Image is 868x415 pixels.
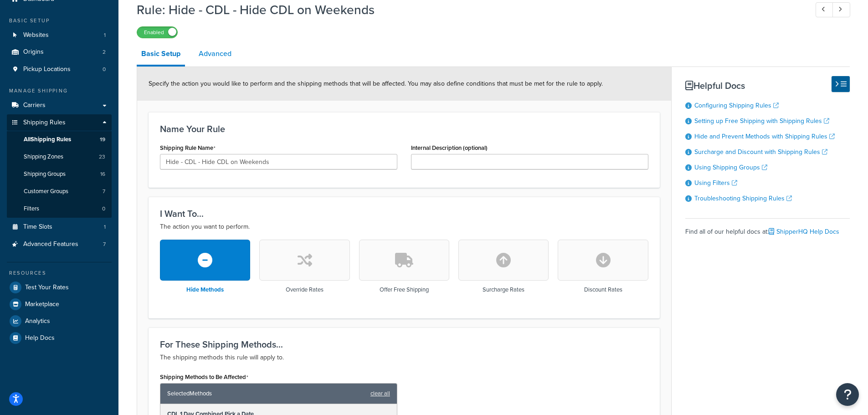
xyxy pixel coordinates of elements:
[160,339,648,349] h3: For These Shipping Methods...
[102,205,105,213] span: 0
[186,287,224,293] h3: Hide Methods
[137,43,185,67] a: Basic Setup
[160,144,216,152] label: Shipping Rule Name
[23,223,52,231] span: Time Slots
[160,124,648,134] h3: Name Your Rule
[167,387,366,400] span: Selected Methods
[160,209,648,219] h3: I Want To...
[7,149,112,165] li: Shipping Zones
[694,147,827,157] a: Surcharge and Discount with Shipping Rules
[483,287,524,293] h3: Surcharge Rates
[194,43,236,65] a: Advanced
[370,387,390,400] a: clear all
[7,296,112,313] a: Marketplace
[7,131,112,148] a: AllShipping Rules19
[7,27,112,44] li: Websites
[7,61,112,78] a: Pickup Locations0
[832,76,850,92] button: Hide Help Docs
[7,149,112,165] a: Shipping Zones23
[7,61,112,78] li: Pickup Locations
[7,269,112,277] div: Resources
[160,352,648,363] p: The shipping methods this rule will apply to.
[694,163,767,172] a: Using Shipping Groups
[25,318,50,325] span: Analytics
[149,79,603,88] span: Specify the action you would like to perform and the shipping methods that will be affected. You ...
[25,284,69,292] span: Test Your Rates
[7,87,112,95] div: Manage Shipping
[7,200,112,217] li: Filters
[7,236,112,253] li: Advanced Features
[7,97,112,114] a: Carriers
[104,223,106,231] span: 1
[685,218,850,238] div: Find all of our helpful docs at:
[7,219,112,236] li: Time Slots
[7,166,112,183] li: Shipping Groups
[7,183,112,200] li: Customer Groups
[24,136,71,143] span: All Shipping Rules
[160,221,648,232] p: The action you want to perform.
[160,374,248,381] label: Shipping Methods to Be Affected
[7,44,112,61] li: Origins
[584,287,622,293] h3: Discount Rates
[103,241,106,248] span: 7
[23,102,46,109] span: Carriers
[836,383,859,406] button: Open Resource Center
[24,153,63,161] span: Shipping Zones
[7,313,112,329] a: Analytics
[7,330,112,346] a: Help Docs
[7,219,112,236] a: Time Slots1
[286,287,324,293] h3: Override Rates
[694,132,835,141] a: Hide and Prevent Methods with Shipping Rules
[7,166,112,183] a: Shipping Groups16
[694,101,779,110] a: Configuring Shipping Rules
[7,44,112,61] a: Origins2
[100,136,105,143] span: 19
[25,301,59,308] span: Marketplace
[7,183,112,200] a: Customer Groups7
[103,66,106,73] span: 0
[7,114,112,218] li: Shipping Rules
[7,236,112,253] a: Advanced Features7
[694,194,792,203] a: Troubleshooting Shipping Rules
[769,227,839,236] a: ShipperHQ Help Docs
[7,279,112,296] a: Test Your Rates
[24,205,39,213] span: Filters
[7,27,112,44] a: Websites1
[103,188,105,195] span: 7
[23,66,71,73] span: Pickup Locations
[816,2,833,17] a: Previous Record
[7,114,112,131] a: Shipping Rules
[685,81,850,91] h3: Helpful Docs
[137,1,799,19] h1: Rule: Hide - CDL - Hide CDL on Weekends
[25,334,55,342] span: Help Docs
[7,17,112,25] div: Basic Setup
[23,48,44,56] span: Origins
[99,153,105,161] span: 23
[137,27,177,38] label: Enabled
[23,241,78,248] span: Advanced Features
[24,188,68,195] span: Customer Groups
[23,119,66,127] span: Shipping Rules
[411,144,488,151] label: Internal Description (optional)
[7,200,112,217] a: Filters0
[380,287,429,293] h3: Offer Free Shipping
[832,2,850,17] a: Next Record
[24,170,66,178] span: Shipping Groups
[100,170,105,178] span: 16
[694,178,737,188] a: Using Filters
[104,31,106,39] span: 1
[103,48,106,56] span: 2
[23,31,49,39] span: Websites
[694,116,829,126] a: Setting up Free Shipping with Shipping Rules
